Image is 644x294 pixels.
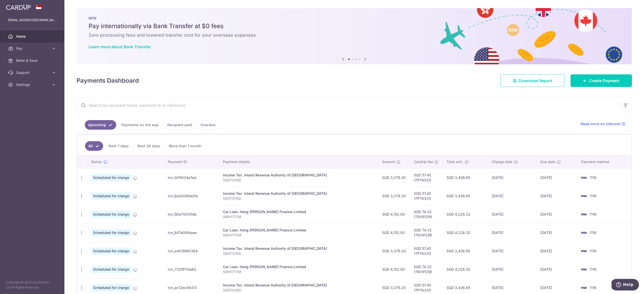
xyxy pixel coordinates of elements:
[536,242,577,260] td: [DATE]
[77,97,620,113] input: Search by recipient name, payment id or reference
[378,242,410,260] td: SGD 3,379.20
[378,168,410,187] td: SGD 3,379.20
[536,205,577,223] td: [DATE]
[442,168,488,187] td: SGD 3,436.65
[488,205,536,223] td: [DATE]
[76,76,139,85] h4: Payments Dashboard
[500,74,565,87] a: Download Report
[579,266,589,272] img: Bank Card
[197,120,219,130] a: Overdue
[223,251,374,256] p: S8911316D
[540,159,555,164] span: Due date
[89,16,620,20] p: NEW
[134,141,164,151] a: Next 30 days
[223,214,374,219] p: SMH1717M
[410,205,442,223] td: SGD 74.32 179VIP25R
[536,187,577,205] td: [DATE]
[442,260,488,278] td: SGD 4,226.32
[91,211,131,218] span: Scheduled for charge
[164,168,219,187] td: txn_1d15934a7ad
[16,46,49,51] span: Pay
[164,223,219,242] td: txn_947a08fdaae
[410,187,442,205] td: SGD 57.45 17PTAX25
[590,194,596,198] span: 1116
[164,205,219,223] td: txn_56d70010feb
[8,18,56,23] p: [EMAIL_ADDRESS][DOMAIN_NAME]
[536,260,577,278] td: [DATE]
[410,242,442,260] td: SGD 57.45 17PTAX25
[85,120,116,130] a: Upcoming
[91,174,131,181] span: Scheduled for charge
[581,121,626,126] a: Read more on statuses
[410,223,442,242] td: SGD 74.32 179VIP25R
[89,32,620,38] h6: Zero processing fees and lowered transfer cost for your overseas expenses
[223,264,374,269] div: Car Loan. Hong [PERSON_NAME] Finance Limited
[223,288,374,293] p: S8911316D
[164,260,219,278] td: txn_732f811da62
[410,260,442,278] td: SGD 74.32 179VIP25R
[378,205,410,223] td: SGD 4,152.00
[223,228,374,233] div: Car Loan. Hong [PERSON_NAME] Finance Limited
[164,155,219,168] th: Payment ID
[488,242,536,260] td: [DATE]
[382,159,395,164] span: Amount
[378,223,410,242] td: SGD 4,152.00
[378,260,410,278] td: SGD 4,152.00
[590,230,596,235] span: 1116
[488,168,536,187] td: [DATE]
[590,267,596,271] span: 1116
[442,187,488,205] td: SGD 3,436.65
[16,58,49,63] span: Refer & Save
[223,178,374,183] p: S8911316D
[223,283,374,288] div: Income Tax. Inland Revenue Authority of [GEOGRAPHIC_DATA]
[91,266,131,273] span: Scheduled for charge
[442,242,488,260] td: SGD 3,436.65
[89,44,151,49] a: Learn more about Bank Transfer
[579,193,589,199] img: Bank Card
[589,78,620,84] span: Create Payment
[91,192,131,200] span: Scheduled for charge
[447,159,463,164] span: Total amt.
[223,246,374,251] div: Income Tax. Inland Revenue Authority of [GEOGRAPHIC_DATA]
[581,121,621,126] span: Read more on statuses
[85,141,103,151] a: All
[89,22,620,30] h5: Pay internationally via Bank Transfer at $0 fees
[164,120,195,130] a: Recipient paid
[164,242,219,260] td: txn_e4019961384
[410,168,442,187] td: SGD 57.45 17PTAX25
[6,4,31,10] img: CardUp
[492,159,512,164] span: Charge date
[488,187,536,205] td: [DATE]
[577,155,631,168] th: Payment method
[590,175,596,180] span: 1116
[519,78,552,84] span: Download Report
[590,285,596,290] span: 1116
[579,230,589,236] img: Bank Card
[590,212,596,216] span: 1116
[536,168,577,187] td: [DATE]
[223,209,374,214] div: Car Loan. Hong [PERSON_NAME] Finance Limited
[579,211,589,217] img: Bank Card
[166,141,205,151] a: More than 1 month
[579,175,589,181] img: Bank Card
[442,205,488,223] td: SGD 4,226.32
[219,155,378,168] th: Payment details
[223,173,374,178] div: Income Tax. Inland Revenue Authority of [GEOGRAPHIC_DATA]
[442,223,488,242] td: SGD 4,226.32
[579,248,589,254] img: Bank Card
[488,223,536,242] td: [DATE]
[16,70,49,75] span: Support
[91,284,131,291] span: Scheduled for charge
[378,187,410,205] td: SGD 3,379.20
[91,229,131,236] span: Scheduled for charge
[223,196,374,201] p: S8911316D
[16,34,49,39] span: Home
[76,8,632,64] img: Bank transfer banner
[16,82,49,87] span: Settings
[91,159,102,164] span: Status
[223,269,374,274] p: SMH1717M
[105,141,132,151] a: Next 7 days
[223,191,374,196] div: Income Tax. Inland Revenue Authority of [GEOGRAPHIC_DATA]
[590,249,596,253] span: 1116
[579,285,589,291] img: Bank Card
